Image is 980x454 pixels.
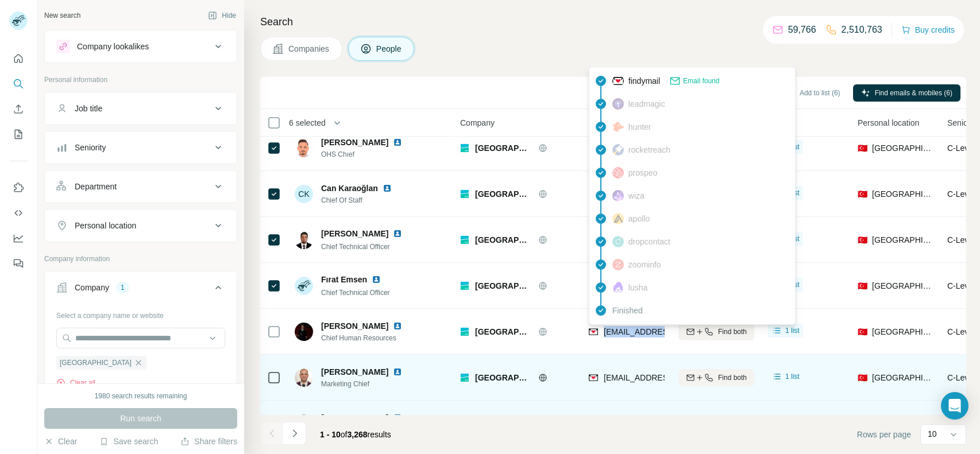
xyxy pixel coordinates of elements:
[858,188,867,200] span: 🇹🇷
[75,103,102,114] div: Job title
[612,122,624,132] img: provider hunter logo
[75,142,106,153] div: Seniority
[872,188,933,200] span: [GEOGRAPHIC_DATA]
[180,436,237,447] button: Share filters
[44,75,237,85] p: Personal information
[475,142,533,154] span: [GEOGRAPHIC_DATA]
[460,235,469,245] img: Logo of IGA Istanbul Airport
[788,23,816,37] p: 59,766
[372,275,381,284] img: LinkedIn logo
[45,274,237,306] button: Company1
[56,378,95,388] button: Clear all
[320,430,341,439] span: 1 - 10
[947,117,978,129] span: Seniority
[75,282,109,293] div: Company
[475,234,533,246] span: [GEOGRAPHIC_DATA]
[295,368,313,387] img: Avatar
[589,326,598,337] img: provider findymail logo
[785,371,800,382] span: 1 list
[460,189,469,199] img: Logo of IGA Istanbul Airport
[475,280,533,292] span: [GEOGRAPHIC_DATA]
[628,144,670,156] span: rocketreach
[9,253,28,274] button: Feedback
[288,43,330,55] span: Companies
[612,259,624,270] img: provider zoominfo logo
[75,220,136,231] div: Personal location
[9,228,28,249] button: Dashboard
[321,195,406,205] span: Chief Of Staff
[857,429,911,440] span: Rows per page
[321,183,378,194] span: Can Karaoğlan
[321,149,416,160] span: OHS Chıef
[872,234,933,246] span: [GEOGRAPHIC_DATA]
[295,185,313,203] div: CK
[475,188,533,200] span: [GEOGRAPHIC_DATA]
[99,436,158,447] button: Save search
[612,282,624,293] img: provider lusha logo
[44,254,237,264] p: Company information
[320,430,391,439] span: results
[628,190,645,201] span: wiza
[460,373,469,382] img: Logo of IGA Istanbul Airport
[321,379,416,389] span: Marketing Chief
[678,415,754,432] button: Find both
[295,323,313,341] img: Avatar
[295,231,313,249] img: Avatar
[947,189,975,199] span: C-Level
[604,373,740,382] span: [EMAIL_ADDRESS][DOMAIN_NAME]
[393,367,402,377] img: LinkedIn logo
[75,181,117,192] div: Department
[853,84,960,102] button: Find emails & mobiles (6)
[628,259,661,270] span: zoominfo
[45,134,237,161] button: Seniority
[612,213,624,224] img: provider apollo logo
[612,236,624,247] img: provider dropcontact logo
[45,95,237,122] button: Job title
[628,75,660,87] span: findymail
[947,143,975,153] span: C-Level
[45,33,237,60] button: Company lookalikes
[200,7,244,24] button: Hide
[785,234,800,244] span: 1 list
[947,373,975,382] span: C-Level
[383,184,392,193] img: LinkedIn logo
[858,280,867,292] span: 🇹🇷
[678,323,754,340] button: Find both
[475,326,533,337] span: [GEOGRAPHIC_DATA]
[947,235,975,245] span: C-Level
[45,212,237,239] button: Personal location
[612,305,643,316] span: Finished
[295,277,313,295] img: Avatar
[901,22,955,38] button: Buy credits
[628,121,651,133] span: hunter
[612,75,624,87] img: provider findymail logo
[321,228,388,239] span: [PERSON_NAME]
[604,327,740,336] span: [EMAIL_ADDRESS][DOMAIN_NAME]
[9,124,28,145] button: My lists
[9,73,28,94] button: Search
[60,358,132,368] span: [GEOGRAPHIC_DATA]
[628,167,658,179] span: prospeo
[612,144,624,156] img: provider rocketreach logo
[628,98,665,110] span: leadmagic
[95,391,187,401] div: 1980 search results remaining
[77,41,149,52] div: Company lookalikes
[475,372,533,383] span: [GEOGRAPHIC_DATA]
[321,289,390,297] span: Chief Technical Officer
[872,326,933,337] span: [GEOGRAPHIC_DATA]
[295,414,313,433] img: Avatar
[393,138,402,147] img: LinkedIn logo
[872,142,933,154] span: [GEOGRAPHIC_DATA]
[628,282,647,293] span: lusha
[9,203,28,223] button: Use Surfe API
[858,142,867,154] span: 🇹🇷
[612,98,624,110] img: provider leadmagic logo
[321,333,416,343] span: Chief Human Resources
[858,117,919,129] span: Personal location
[628,213,650,224] span: apollo
[858,326,867,337] span: 🇹🇷
[785,280,800,290] span: 1 list
[116,282,129,293] div: 1
[321,274,367,285] span: Fırat Emsen
[321,243,390,251] span: Chief Technical Officer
